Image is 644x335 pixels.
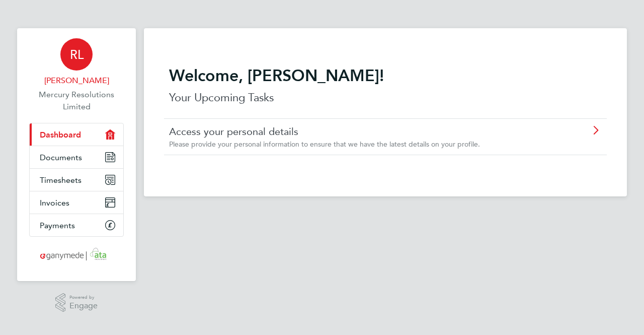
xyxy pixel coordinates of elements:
span: Roger Lincoln [29,75,124,87]
a: RL[PERSON_NAME] [29,38,124,87]
a: Mercury Resolutions Limited [29,89,124,113]
a: Access your personal details [169,125,545,138]
a: Powered byEngage [55,293,98,312]
nav: Main navigation [17,28,136,281]
span: Payments [40,221,75,230]
span: Dashboard [40,130,81,140]
span: Powered by [69,293,98,302]
span: Please provide your personal information to ensure that we have the latest details on your profile. [169,140,480,149]
span: RL [70,48,84,61]
span: Engage [69,302,98,310]
a: Payments [30,214,123,236]
p: Your Upcoming Tasks [169,90,602,106]
a: Go to home page [29,247,124,263]
span: Invoices [40,198,69,208]
a: Timesheets [30,169,123,191]
a: Dashboard [30,123,123,146]
span: Timesheets [40,175,82,185]
span: Documents [40,153,82,162]
a: Invoices [30,191,123,214]
img: ganymedesolutions-logo-retina.png [37,247,116,263]
h2: Welcome, [PERSON_NAME]! [169,65,602,86]
a: Documents [30,146,123,168]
